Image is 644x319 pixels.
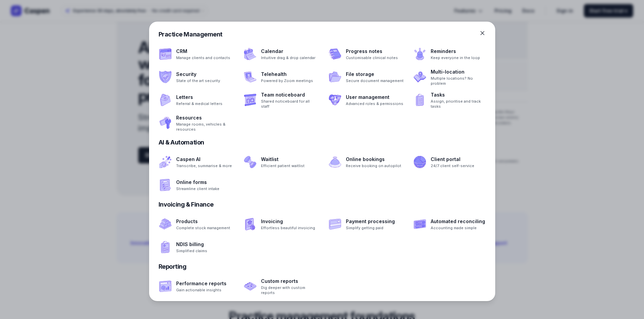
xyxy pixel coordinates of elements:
div: Invoicing & Finance [159,200,486,209]
a: Caspen AI [176,155,232,163]
a: Security [176,70,220,78]
a: Automated reconciling [431,217,485,225]
a: Calendar [261,47,315,55]
a: Team noticeboard [261,91,319,99]
a: Progress notes [346,47,398,55]
a: CRM [176,47,230,55]
a: Client portal [431,155,474,163]
a: Multi-location [431,68,488,76]
a: Resources [176,114,234,122]
a: User management [346,93,403,101]
div: AI & Automation [159,138,486,147]
a: Reminders [431,47,480,55]
a: Online forms [176,178,219,186]
a: Invoicing [261,217,315,225]
a: Performance reports [176,280,226,288]
a: Online bookings [346,155,401,163]
a: Custom reports [261,277,319,285]
a: Payment processing [346,217,395,225]
a: NDIS billing [176,240,207,248]
div: Reporting [159,262,486,271]
a: File storage [346,70,404,78]
a: Products [176,217,230,225]
a: Letters [176,93,222,101]
a: Telehealth [261,70,313,78]
a: Waitlist [261,155,305,163]
div: Practice Management [159,30,486,39]
a: Tasks [431,91,488,99]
